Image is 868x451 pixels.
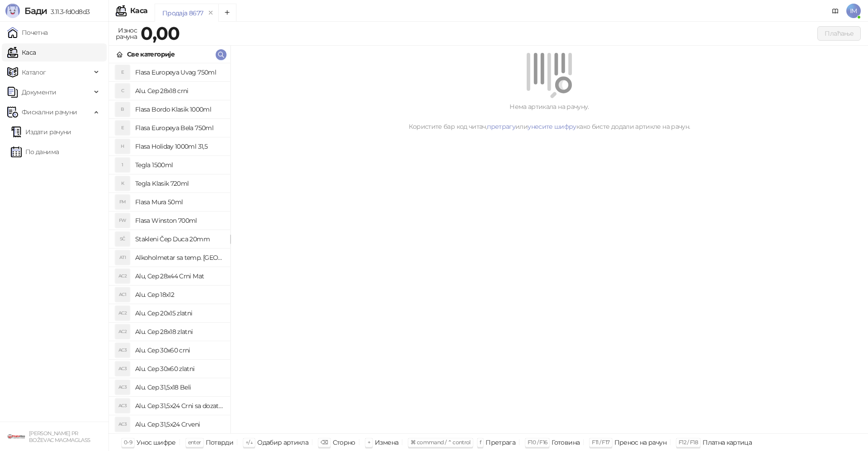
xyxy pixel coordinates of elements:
[115,102,130,117] div: B
[115,362,130,376] div: AC3
[828,4,843,18] a: Документација
[817,26,861,41] button: Плаћање
[528,122,576,131] a: унесите шифру
[135,195,223,209] h4: Flasa Mura 50ml
[135,417,223,432] h4: Alu. Cep 31,5x24 Crveni
[135,102,223,117] h4: Flasa Bordo Klasik 1000ml
[135,343,223,357] h4: Alu. Cep 30x60 crni
[552,437,580,448] div: Готовина
[135,269,223,283] h4: Alu, Cep 28x44 Crni Mat
[130,7,147,14] div: Каса
[115,287,130,302] div: AC1
[115,380,130,395] div: AC3
[257,437,308,448] div: Одабир артикла
[592,439,609,446] span: F11 / F17
[115,269,130,283] div: AC2
[115,343,130,357] div: AC3
[135,362,223,376] h4: Alu. Cep 30x60 zlatni
[115,250,130,265] div: ATI
[22,83,56,101] span: Документи
[127,49,175,59] div: Све категорије
[115,213,130,228] div: FW
[115,417,130,432] div: AC3
[115,65,130,80] div: E
[205,9,217,17] button: remove
[115,176,130,191] div: K
[188,439,201,446] span: enter
[115,84,130,98] div: C
[135,306,223,320] h4: Alu. Cep 20x15 zlatni
[703,437,752,448] div: Платна картица
[368,439,370,446] span: +
[162,8,203,18] div: Продаја 8677
[480,439,481,446] span: f
[7,43,36,61] a: Каса
[141,22,179,44] strong: 0,00
[135,176,223,191] h4: Tegla Klasik 720ml
[115,195,130,209] div: FM
[135,139,223,154] h4: Flasa Holiday 1000ml 31,5
[115,232,130,246] div: SČ
[11,143,59,161] a: По данима
[115,306,130,320] div: AC2
[135,213,223,228] h4: Flasa Winston 700ml
[124,439,132,446] span: 0-9
[614,437,666,448] div: Пренос на рачун
[137,437,176,448] div: Унос шифре
[115,158,130,172] div: 1
[7,23,48,42] a: Почетна
[679,439,698,446] span: F12 / F18
[241,102,857,132] div: Нема артикала на рачуну. Користите бар код читач, или како бисте додали артикле на рачун.
[135,84,223,98] h4: Alu. Cep 28x18 crni
[135,399,223,413] h4: Alu. Cep 31,5x24 Crni sa dozatorom
[24,5,47,16] span: Бади
[11,123,71,141] a: Издати рачуни
[135,324,223,339] h4: Alu. Cep 28x18 zlatni
[410,439,471,446] span: ⌘ command / ⌃ control
[115,139,130,154] div: H
[115,324,130,339] div: AC2
[29,430,90,443] small: [PERSON_NAME] PR BOŽEVAC MAGMAGLASS
[135,65,223,80] h4: Flasa Europeya Uvag 750ml
[22,63,46,81] span: Каталог
[135,158,223,172] h4: Tegla 1500ml
[321,439,328,446] span: ⌫
[375,437,398,448] div: Измена
[115,121,130,135] div: E
[528,439,547,446] span: F10 / F16
[109,63,230,433] div: grid
[135,232,223,246] h4: Stakleni Čep Duca 20mm
[486,437,515,448] div: Претрага
[135,250,223,265] h4: Alkoholmetar sa temp. [GEOGRAPHIC_DATA]
[115,399,130,413] div: AC3
[135,287,223,302] h4: Alu. Cep 18x12
[245,439,253,446] span: ↑/↓
[206,437,234,448] div: Потврди
[487,122,515,131] a: претрагу
[114,24,139,42] div: Износ рачуна
[846,4,861,18] span: IM
[22,103,77,121] span: Фискални рачуни
[7,428,25,446] img: 64x64-companyLogo-1893ffd3-f8d7-40ed-872e-741d608dc9d9.png
[135,121,223,135] h4: Flasa Europeya Bela 750ml
[218,4,236,22] button: Add tab
[5,4,20,18] img: Logo
[135,380,223,395] h4: Alu. Cep 31,5x18 Beli
[47,8,90,16] span: 3.11.3-fd0d8d3
[333,437,355,448] div: Сторно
